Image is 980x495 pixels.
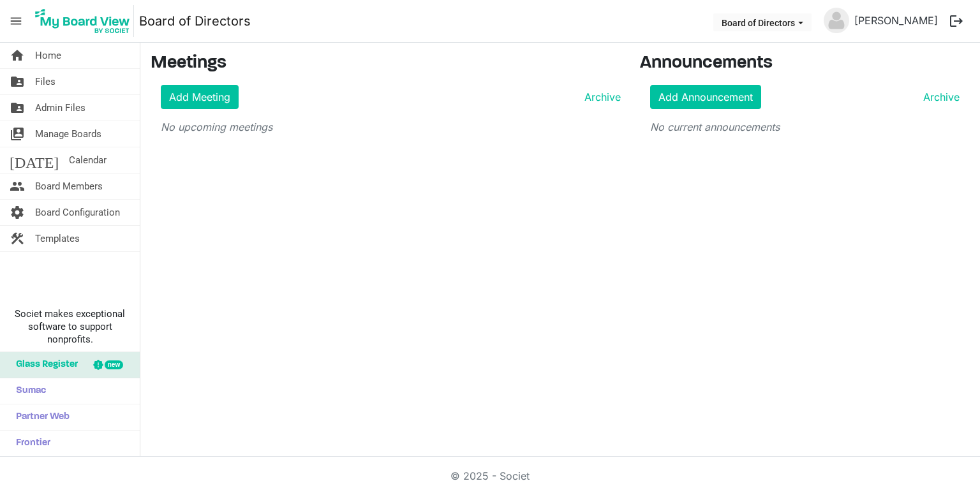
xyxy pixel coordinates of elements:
[650,119,960,135] p: No current announcements
[10,431,50,456] span: Frontier
[943,8,970,34] button: logout
[35,200,120,225] span: Board Configuration
[10,174,25,199] span: people
[10,226,25,251] span: construction
[650,85,761,109] a: Add Announcement
[10,121,25,147] span: switch_account
[918,89,960,105] a: Archive
[579,89,621,105] a: Archive
[849,8,943,33] a: [PERSON_NAME]
[161,119,621,135] p: No upcoming meetings
[640,53,970,75] h3: Announcements
[10,404,70,430] span: Partner Web
[69,147,107,173] span: Calendar
[35,69,56,94] span: Files
[35,121,101,147] span: Manage Boards
[824,8,849,33] img: no-profile-picture.svg
[161,85,239,109] a: Add Meeting
[35,95,85,121] span: Admin Files
[10,43,25,68] span: home
[31,5,139,37] a: My Board View Logo
[713,13,812,31] button: Board of Directors dropdownbutton
[10,352,78,378] span: Glass Register
[35,226,80,251] span: Templates
[35,174,103,199] span: Board Members
[10,147,59,173] span: [DATE]
[151,53,621,75] h3: Meetings
[139,8,251,34] a: Board of Directors
[105,360,123,369] div: new
[10,95,25,121] span: folder_shared
[10,69,25,94] span: folder_shared
[35,43,61,68] span: Home
[10,378,46,404] span: Sumac
[4,9,28,33] span: menu
[10,200,25,225] span: settings
[31,5,134,37] img: My Board View Logo
[450,469,530,482] a: © 2025 - Societ
[6,307,134,346] span: Societ makes exceptional software to support nonprofits.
